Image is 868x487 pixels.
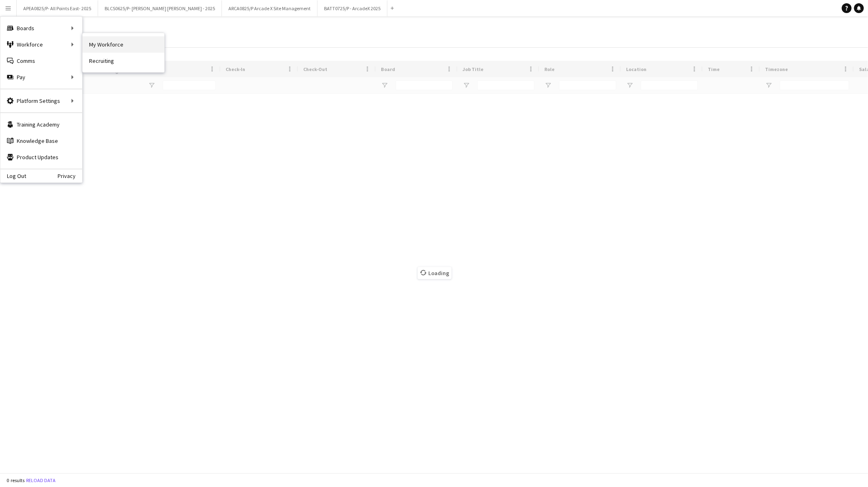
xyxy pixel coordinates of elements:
[17,0,98,16] button: APEA0825/P- All Points East- 2025
[83,36,164,53] a: My Workforce
[98,0,222,16] button: BLCS0625/P- [PERSON_NAME] [PERSON_NAME] - 2025
[0,116,82,133] a: Training Academy
[25,476,57,485] button: Reload data
[0,93,82,109] div: Platform Settings
[418,267,452,279] span: Loading
[0,53,82,69] a: Comms
[83,53,164,69] a: Recruiting
[58,173,82,179] a: Privacy
[0,173,26,179] a: Log Out
[0,69,82,85] div: Pay
[318,0,387,16] button: BATT0725/P - ArcadeX 2025
[0,133,82,149] a: Knowledge Base
[0,36,82,53] div: Workforce
[222,0,318,16] button: ARCA0825/P Arcade X Site Management
[0,149,82,165] a: Product Updates
[0,20,82,36] div: Boards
